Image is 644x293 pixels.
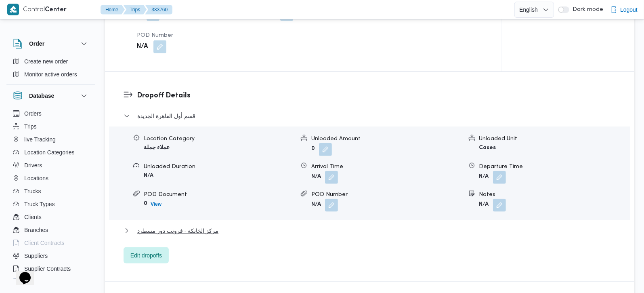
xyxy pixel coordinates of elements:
[10,146,92,159] button: Location Categories
[144,201,147,206] b: 0
[137,90,616,101] h3: Dropoff Details
[24,277,44,287] span: Devices
[101,5,125,15] button: Home
[10,172,92,185] button: Locations
[24,212,42,222] span: Clients
[479,162,630,171] div: Departure Time
[479,135,630,143] div: Unloaded Unit
[144,173,153,178] b: N/A
[620,5,638,15] span: Logout
[24,199,55,209] span: Truck Types
[10,68,92,81] button: Monitor active orders
[10,275,92,288] button: Devices
[24,109,42,118] span: Orders
[124,111,616,121] button: قسم أول القاهرة الجديدة
[145,5,172,15] button: 333760
[24,225,48,235] span: Branches
[311,202,321,207] b: N/A
[24,122,37,131] span: Trips
[147,199,165,209] button: View
[144,190,294,199] div: POD Document
[7,4,19,15] img: X8yXhbKr1z7QwAAAABJRU5ErkJggg==
[109,126,630,220] div: قسم أول القاهرة الجديدة
[311,146,315,152] b: 0
[311,162,462,171] div: Arrival Time
[123,5,147,15] button: Trips
[144,135,294,143] div: Location Category
[8,261,34,285] iframe: chat widget
[479,145,496,150] b: Cases
[10,55,92,68] button: Create new order
[10,120,92,133] button: Trips
[10,198,92,211] button: Truck Types
[10,236,92,249] button: Client Contracts
[607,2,641,18] button: Logout
[24,264,71,274] span: Supplier Contracts
[13,39,89,48] button: Order
[24,70,77,79] span: Monitor active orders
[151,201,162,207] b: View
[569,6,603,13] span: Dark mode
[24,186,41,196] span: Trucks
[10,249,92,262] button: Suppliers
[144,145,170,150] b: عملاء جملة
[24,238,65,248] span: Client Contracts
[137,111,195,121] span: قسم أول القاهرة الجديدة
[311,174,321,179] b: N/A
[24,160,42,170] span: Drivers
[10,159,92,172] button: Drivers
[130,251,162,260] span: Edit dropoffs
[10,262,92,275] button: Supplier Contracts
[479,190,630,199] div: Notes
[10,133,92,146] button: live Tracking
[479,174,489,179] b: N/A
[137,42,148,52] b: N/A
[479,202,489,207] b: N/A
[24,173,48,183] span: Locations
[6,107,95,282] div: Database
[124,247,169,263] button: Edit dropoffs
[24,148,75,157] span: Location Categories
[10,223,92,236] button: Branches
[10,185,92,198] button: Trucks
[13,91,89,101] button: Database
[24,135,56,144] span: live Tracking
[6,55,95,84] div: Order
[311,190,462,199] div: POD Number
[137,33,173,38] span: POD Number
[24,57,68,66] span: Create new order
[144,162,294,171] div: Unloaded Duration
[124,226,616,236] button: مركز الخانكة - فرونت دور مسطرد
[311,135,462,143] div: Unloaded Amount
[10,211,92,223] button: Clients
[24,251,48,261] span: Suppliers
[10,107,92,120] button: Orders
[29,39,44,48] h3: Order
[29,91,54,101] h3: Database
[45,7,67,13] b: Center
[137,226,218,236] span: مركز الخانكة - فرونت دور مسطرد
